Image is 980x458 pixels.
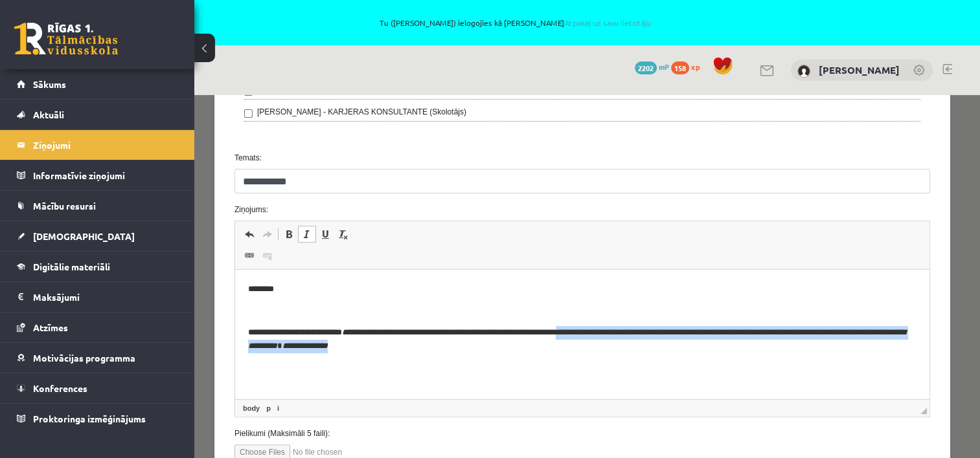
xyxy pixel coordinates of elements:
label: Ziņojums: [30,109,746,120]
a: 2202 mP [635,61,669,72]
a: Mācību resursi [17,191,178,221]
img: Robijs Cabuls [797,65,810,78]
span: Motivācijas programma [33,352,135,364]
a: Informatīvie ziņojumi [17,160,178,190]
a: [PERSON_NAME] [819,63,900,76]
a: Motivācijas programma [17,343,178,373]
iframe: Визуальный текстовый редактор, wiswyg-editor-47434059542220-1758291323-755 [41,175,735,304]
span: xp [691,61,700,72]
span: 2202 [635,61,657,74]
a: 158 xp [671,61,706,72]
a: Курсив (Ctrl+I) [104,131,122,147]
a: Ziņojumi [17,130,178,160]
a: Полужирный (Ctrl+B) [85,131,104,147]
a: Элемент p [69,307,79,319]
span: Sākums [33,78,66,90]
a: Sākums [17,69,178,99]
a: Aktuāli [17,100,178,129]
button: Atcelt [581,401,612,424]
button: [DEMOGRAPHIC_DATA] ziņu [617,401,733,424]
span: Proktoringa izmēģinājums [33,413,146,424]
a: Rīgas 1. Tālmācības vidusskola [14,23,118,55]
span: [DEMOGRAPHIC_DATA] [33,230,135,242]
label: Temats: [30,57,746,69]
a: Подчеркнутый (Ctrl+U) [122,131,140,147]
span: Tu ([PERSON_NAME]) ielogojies kā [PERSON_NAME] [149,19,882,27]
span: Atzīmes [33,322,68,333]
a: Отменить (Ctrl+Z) [46,131,64,147]
a: Maksājumi [17,282,178,312]
span: Aktuāli [33,109,64,120]
a: Элемент i [80,307,87,319]
a: Убрать форматирование [140,131,158,147]
a: Вставить/Редактировать ссылку (Ctrl+K) [46,152,64,169]
legend: Maksājumi [33,282,178,312]
a: Digitālie materiāli [17,252,178,281]
span: Mācību resursi [33,200,96,212]
span: Konferences [33,382,87,394]
span: mP [659,61,669,72]
span: 158 [671,61,689,74]
label: Pielikumi (Maksimāli 5 faili): [30,333,746,344]
a: Повторить (Ctrl+Y) [64,131,82,147]
span: Digitālie materiāli [33,261,110,272]
a: [DEMOGRAPHIC_DATA] [17,221,178,251]
a: Убрать ссылку [64,152,82,169]
a: Atpakaļ uz savu lietotāju [564,17,652,28]
legend: Ziņojumi [33,130,178,160]
legend: Informatīvie ziņojumi [33,160,178,190]
a: Konferences [17,373,178,403]
label: [PERSON_NAME] - KARJERAS KONSULTANTE (Skolotājs) [63,11,272,23]
a: Atzīmes [17,312,178,342]
a: Элемент body [46,307,68,319]
a: Proktoringa izmēģinājums [17,404,178,433]
span: Перетащите для изменения размера [726,312,733,319]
